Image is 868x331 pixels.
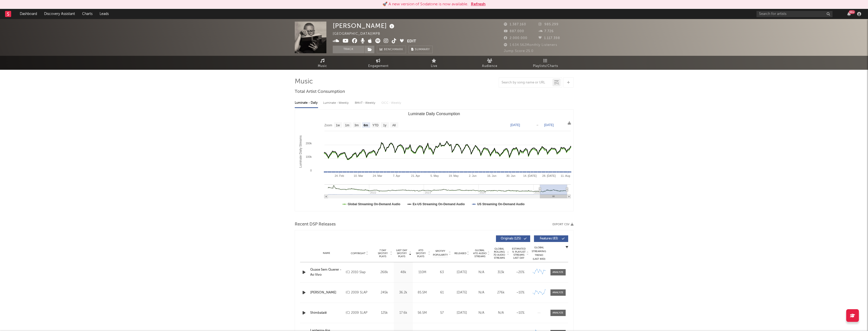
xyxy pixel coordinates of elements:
[382,1,468,7] div: 🚀 A new version of Sodatone is now available.
[542,174,556,177] text: 28. [DATE]
[413,202,465,206] text: Ex-US Streaming On-Demand Audio
[335,174,344,177] text: 24. Feb
[531,246,547,261] div: Global Streaming Trend (Last 60D)
[306,155,312,158] text: 100k
[473,249,487,258] span: Global ATD Audio Streams
[512,310,529,316] div: ~ 10 %
[504,43,557,47] span: 1.634.562 Monthly Listeners
[506,174,515,177] text: 30. Jun
[377,46,406,53] a: Benchmark
[433,249,448,257] span: Spotify Popularity
[79,9,96,19] a: Charts
[552,223,574,226] button: Export CSV
[306,142,312,145] text: 200k
[499,237,523,240] span: Originals ( 125 )
[393,174,400,177] text: 7. Apr
[392,124,395,127] text: All
[510,123,520,127] text: [DATE]
[96,9,112,19] a: Leads
[849,10,855,14] div: 99 +
[512,290,529,295] div: ~ 10 %
[533,63,558,69] span: Playlists/Charts
[433,270,451,275] div: 63
[355,99,376,107] div: BMAT - Weekly
[406,56,462,70] a: Live
[518,56,574,70] a: Playlists/Charts
[354,124,359,127] text: 3m
[449,174,459,177] text: 19. May
[295,99,318,107] div: Luminate - Daily
[408,112,460,116] text: Luminate Daily Consumption
[376,270,393,275] div: 268k
[477,202,525,206] text: US Streaming On-Demand Audio
[324,124,332,127] text: Zoom
[430,174,439,177] text: 5. May
[395,290,412,295] div: 36.2k
[504,37,527,40] span: 2.000.000
[482,63,497,69] span: Audience
[504,49,533,53] span: Jump Score: 25.0
[346,290,373,296] div: (C) 2009 SLAP
[16,9,41,19] a: Dashboard
[499,81,552,85] input: Search by song name or URL
[384,47,403,53] span: Benchmark
[433,290,451,295] div: 61
[492,270,509,275] div: 313k
[756,11,833,17] input: Search for artists
[333,46,364,53] button: Track
[395,249,409,258] span: Last Day Spotify Plays
[504,23,526,26] span: 1.387.160
[473,270,490,275] div: N/A
[473,290,490,295] div: N/A
[395,310,412,316] div: 17.6k
[333,22,396,30] div: [PERSON_NAME]
[310,169,311,172] text: 0
[336,124,340,127] text: 1w
[345,124,349,127] text: 1m
[534,235,568,242] button: Features(83)
[504,30,524,33] span: 887.000
[414,249,428,258] span: ATD Spotify Plays
[454,252,466,255] span: Released
[318,63,327,69] span: Music
[492,310,509,316] div: N/A
[462,56,518,70] a: Audience
[310,290,343,295] a: [PERSON_NAME]
[407,38,416,45] button: Edit
[414,310,431,316] div: 56.5M
[492,247,506,259] span: Global Rolling 7D Audio Streams
[453,310,470,316] div: [DATE]
[295,221,336,228] span: Recent DSP Releases
[376,290,393,295] div: 245k
[496,235,530,242] button: Originals(125)
[415,48,430,51] span: Summary
[323,99,350,107] div: Luminate - Weekly
[310,267,343,277] a: Quase Sem Querer - Ao Vivo
[295,56,350,70] a: Music
[561,174,570,177] text: 11. Aug
[299,135,302,168] text: Luminate Daily Streams
[376,249,390,258] span: 7 Day Spotify Plays
[354,174,363,177] text: 10. Mar
[373,174,382,177] text: 24. Mar
[539,30,554,33] span: 7.726
[346,269,373,275] div: (C) 2010 Slap
[409,46,433,53] button: Summary
[512,270,529,275] div: ~ 20 %
[368,63,389,69] span: Engagement
[310,310,343,316] a: Shimbalaiê
[372,124,378,127] text: YTD
[431,63,437,69] span: Live
[492,290,509,295] div: 276k
[453,270,470,275] div: [DATE]
[395,270,412,275] div: 48k
[376,310,393,316] div: 125k
[348,202,400,206] text: Global Streaming On-Demand Audio
[41,9,79,19] a: Discovery Assistant
[414,290,431,295] div: 85.5M
[539,23,559,26] span: 985.299
[383,124,386,127] text: 1y
[310,251,343,255] div: Name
